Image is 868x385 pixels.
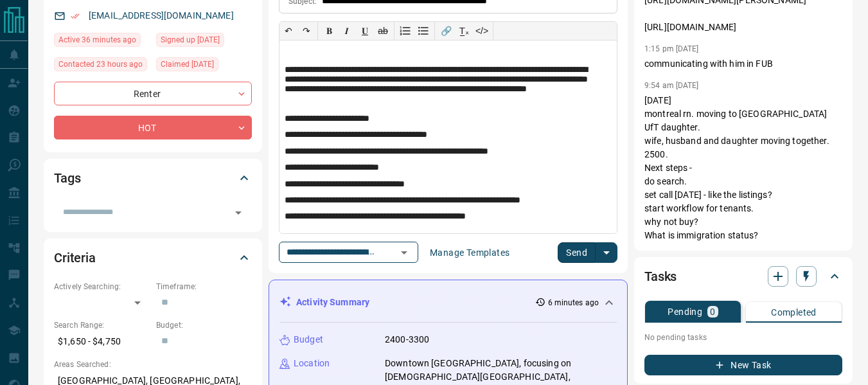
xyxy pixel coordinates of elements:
div: Criteria [54,242,252,273]
p: Timeframe: [156,281,252,292]
div: Sat Aug 16 2025 [54,57,150,75]
button: 𝐁 [320,22,338,40]
s: ab [378,26,388,36]
span: 𝐔 [362,26,368,36]
p: 1:15 pm [DATE] [644,44,699,53]
div: HOT [54,116,252,139]
p: [DATE] montreal rn. moving to [GEOGRAPHIC_DATA] UfT daughter. wife, husband and daughter moving t... [644,94,842,242]
div: Sun Aug 17 2025 [54,33,150,51]
div: Tags [54,163,252,193]
p: Pending [668,307,702,316]
p: 2400-3300 [385,333,429,346]
button: ↶ [279,22,297,40]
div: split button [558,242,617,263]
div: Thu Jun 26 2025 [156,33,252,51]
button: Numbered list [396,22,414,40]
button: 𝐔 [356,22,374,40]
div: Fri Jun 27 2025 [156,57,252,75]
button: New Task [644,355,842,375]
p: Activity Summary [296,296,369,309]
p: Completed [771,308,817,317]
span: Signed up [DATE] [161,33,220,46]
a: [EMAIL_ADDRESS][DOMAIN_NAME] [89,10,234,21]
p: 6 minutes ago [548,297,599,309]
button: 𝑰 [338,22,356,40]
button: 🔗 [437,22,455,40]
button: Bullet list [414,22,432,40]
p: No pending tasks [644,328,842,347]
button: ↷ [297,22,315,40]
h2: Tags [54,168,80,188]
button: </> [473,22,491,40]
p: Budget: [156,319,252,331]
p: 9:54 am [DATE] [644,81,699,90]
svg: Email Verified [71,12,80,21]
button: Open [395,244,413,262]
div: Activity Summary6 minutes ago [279,291,617,314]
p: 0 [710,307,715,316]
div: Renter [54,82,252,105]
span: Claimed [DATE] [161,58,214,71]
span: Contacted 23 hours ago [58,58,143,71]
h2: Criteria [54,247,96,268]
p: Actively Searching: [54,281,150,292]
p: Search Range: [54,319,150,331]
p: Areas Searched: [54,359,252,370]
h2: Tasks [644,266,677,287]
button: Open [229,204,247,222]
p: communicating with him in FUB [644,57,842,71]
span: Active 36 minutes ago [58,33,136,46]
button: ab [374,22,392,40]
button: Manage Templates [422,242,517,263]
button: T̲ₓ [455,22,473,40]
button: Send [558,242,596,263]
p: Location [294,357,330,370]
div: Tasks [644,261,842,292]
p: Budget [294,333,323,346]
p: $1,650 - $4,750 [54,331,150,352]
